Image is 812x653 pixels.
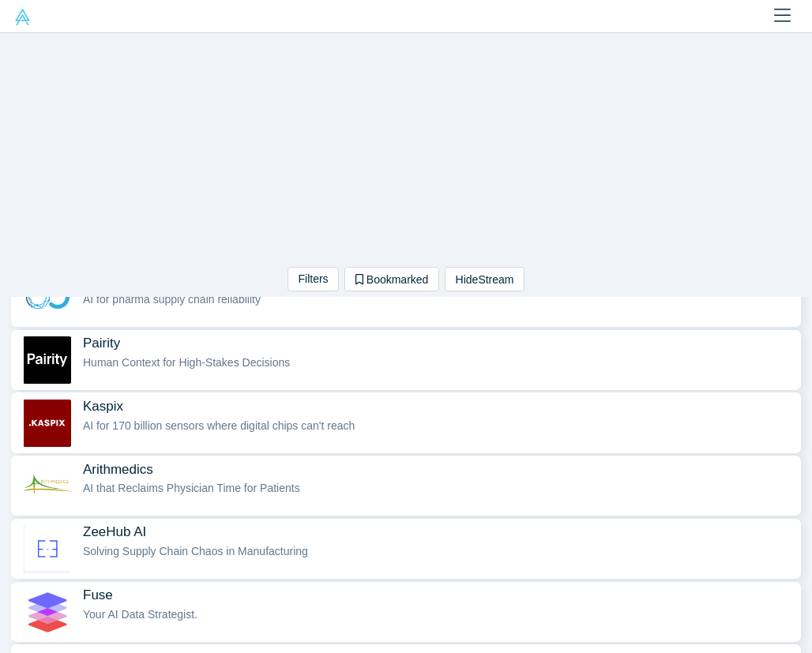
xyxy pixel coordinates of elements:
[83,356,290,369] span: Human Context for High-Stakes Decisions
[11,456,801,515] button: ArithmedicsAI that Reclaims Physician Time for Patients
[22,400,72,447] img: Kaspix's Logo
[83,545,308,557] span: Solving Supply Chain Chaos in Manufacturing
[83,335,120,351] span: Pairity
[83,461,153,478] span: Arithmedics
[344,267,439,291] button: Bookmarked
[11,393,801,452] button: KaspixAI for 170 billion sensors where digital chips can't reach
[83,524,146,540] span: ZeeHub AI
[22,336,72,384] img: Pairity's Logo
[11,331,801,389] button: PairityHuman Context for High-Stakes Decisions
[11,268,801,326] button: Infis AIAI for pharma supply chain reliability
[11,520,801,578] button: ZeeHub AISolving Supply Chain Chaos in Manufacturing
[22,273,72,321] img: Infis AI's Logo
[22,462,72,509] img: Arithmedics's Logo
[445,267,524,291] button: HideStream
[288,267,339,291] button: Filters
[83,419,355,432] span: AI for 170 billion sensors where digital chips can't reach
[83,608,197,621] span: Your AI Data Strategist.
[83,293,261,306] span: AI for pharma supply chain reliability
[203,33,609,261] iframe: Alchemist Class XL Demo Day: Vault
[83,587,113,603] span: Fuse
[83,482,300,494] span: AI that Reclaims Physician Time for Patients
[11,583,801,641] button: FuseYour AI Data Strategist.
[14,9,31,25] img: Alchemist Vault Logo
[22,525,72,572] img: ZeeHub AI's Logo
[83,398,123,415] span: Kaspix
[22,588,72,636] img: Fuse's Logo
